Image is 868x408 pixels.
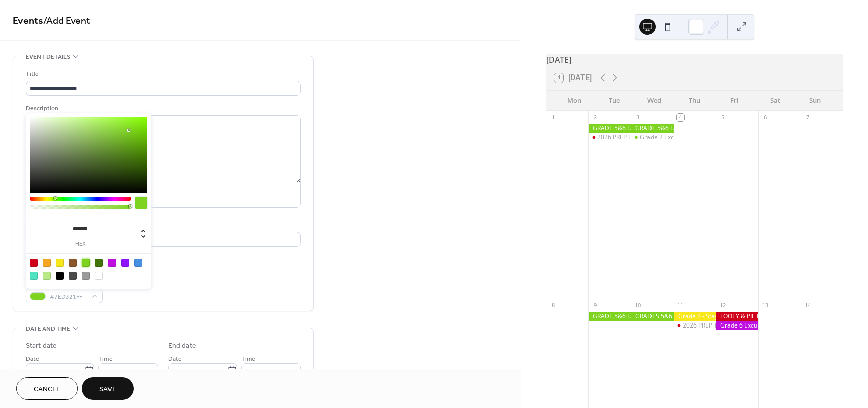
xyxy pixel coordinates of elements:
[26,103,299,114] div: Description
[121,259,129,267] div: #9013FE
[716,312,758,321] div: FOOTY & PIE DAY - Details to follow
[168,354,182,364] span: Date
[56,272,64,280] div: #000000
[30,241,131,247] label: hex
[69,272,77,280] div: #4A4A4A
[26,220,299,230] div: Location
[82,259,90,267] div: #7ED321
[640,133,801,142] div: Grade 2 Excursion to [GEOGRAPHIC_DATA] 9.15am - 1pm
[588,124,631,133] div: GRADE 5&6 LACROSSE CLINICS
[546,54,843,66] div: [DATE]
[675,91,715,111] div: Thu
[168,341,196,351] div: End date
[26,69,299,79] div: Title
[597,133,724,142] div: 2026 PREP TRANSITION 1 @ 2.15PM - 3:00PM
[674,321,716,330] div: 2026 PREP TRANSITION2 @2.15-3.00PM
[26,354,39,364] span: Date
[554,91,594,111] div: Mon
[69,259,77,267] div: #8B572A
[674,312,716,321] div: Grade 2 - Stay Late (3.15-5.45pm)
[43,272,51,280] div: #B8E986
[719,302,726,309] div: 12
[634,302,641,309] div: 10
[13,11,43,31] a: Events
[95,259,103,267] div: #417505
[26,52,70,62] span: Event details
[26,323,70,334] span: Date and time
[804,302,811,309] div: 14
[755,91,795,111] div: Sat
[134,259,142,267] div: #4A90E2
[241,354,255,364] span: Time
[82,272,90,280] div: #9B9B9B
[715,91,755,111] div: Fri
[108,259,116,267] div: #BD10E0
[16,377,78,400] button: Cancel
[804,114,811,121] div: 7
[591,114,599,121] div: 2
[594,91,634,111] div: Tue
[677,114,684,121] div: 4
[549,302,557,309] div: 8
[762,114,769,121] div: 6
[634,91,675,111] div: Wed
[588,312,631,321] div: GRADE 5&6 LACROSSE CLINICS
[34,384,60,395] span: Cancel
[631,133,674,142] div: Grade 2 Excursion to Newport Library 9.15am - 1pm
[683,321,794,330] div: 2026 PREP TRANSITION2 @2.15-3.00PM
[98,354,113,364] span: Time
[43,11,90,31] span: / Add Event
[82,377,134,400] button: Save
[50,292,87,302] span: #7ED321FF
[549,114,557,121] div: 1
[95,272,103,280] div: #FFFFFF
[26,341,57,351] div: Start date
[634,114,641,121] div: 3
[591,302,599,309] div: 9
[631,312,674,321] div: GRADES 5&6 LACROSSE CLINIC
[56,259,64,267] div: #F8E71C
[99,384,116,395] span: Save
[716,321,758,330] div: Grade 6 Excursion to Sun Theatre 9.00am-2:00pm approx
[43,259,51,267] div: #F5A623
[677,302,684,309] div: 11
[30,272,38,280] div: #50E3C2
[795,91,835,111] div: Sun
[588,133,631,142] div: 2026 PREP TRANSITION 1 @ 2.15PM - 3:00PM
[719,114,726,121] div: 5
[762,302,769,309] div: 13
[30,259,38,267] div: #D0021B
[631,124,674,133] div: GRADE 5&6 LACROSS CLINIC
